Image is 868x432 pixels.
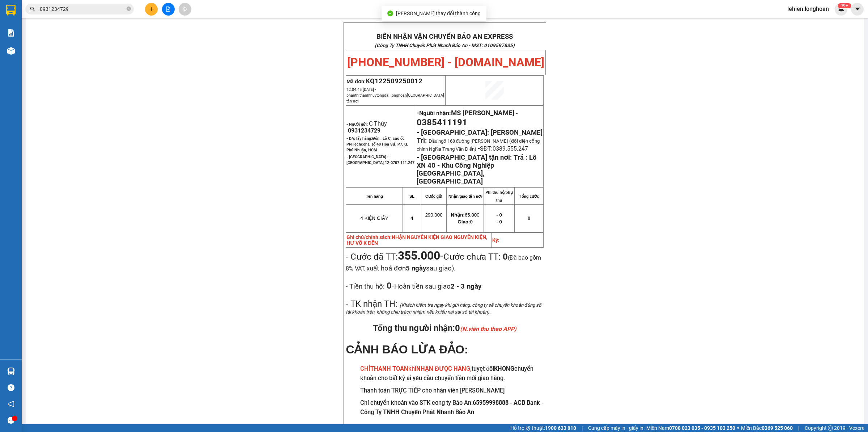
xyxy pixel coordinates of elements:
[370,365,408,372] strong: THANH TOÁN
[646,424,735,432] span: Miền Nam
[514,110,518,117] span: -
[410,215,413,221] span: 4
[8,384,14,391] span: question-circle
[387,11,393,16] span: check-circle
[798,424,799,432] span: |
[519,194,539,198] strong: Tổng cước
[360,399,544,416] strong: 65959998888 - ACB Bank - Công Ty TNHH Chuyển Phát Nhanh Bảo An
[370,264,455,272] span: uất hoá đơn sau giao).
[391,160,414,165] span: 0707.111.247
[417,129,542,144] span: - [GEOGRAPHIC_DATA]: [PERSON_NAME] Trì:
[346,136,408,152] strong: - D/c lấy hàng:
[480,145,493,152] span: SĐT:
[347,55,544,69] span: [PHONE_NUMBER] - [DOMAIN_NAME]
[40,5,125,13] input: Tìm tên, số ĐT hoặc mã đơn
[582,424,583,432] span: |
[425,212,442,218] span: 290.000
[360,365,472,372] span: CHỈ khi G,
[149,7,154,12] span: plus
[346,120,387,134] span: C Thủy -
[494,365,514,372] strong: KHÔNG
[496,212,502,218] span: - 0
[419,110,514,117] span: Người nhận:
[782,4,835,13] span: lehien.longhoan
[851,3,864,16] button: caret-down
[838,6,844,12] img: icon-new-feature
[30,7,35,12] span: search
[346,282,385,290] span: - Tiền thu hộ:
[346,299,397,309] span: - TK nhận TH:
[346,302,541,315] span: (Khách kiểm tra ngay khi gửi hàng, công ty sẽ chuyển khoản đúng số tài khoản trên, không chịu trá...
[346,155,414,165] span: - [GEOGRAPHIC_DATA] : [GEOGRAPHIC_DATA] 12-
[417,138,539,152] span: Đầu ngõ 168 đường [PERSON_NAME] (đối diện cổng chính Nghĩa Trang Văn Điển)
[762,425,793,431] strong: 0369 525 060
[417,109,514,117] strong: -
[361,215,388,221] span: 4 KIỆN GIẤY
[458,219,472,225] span: 0
[417,154,537,185] strong: Trả : Lô XN 40 - Khu Công Nghiệp [GEOGRAPHIC_DATA], [GEOGRAPHIC_DATA]
[8,417,14,424] span: message
[346,254,541,272] span: (Đã bao gồm 8% VAT, x
[8,400,14,407] span: notification
[460,326,516,332] em: (N.viên thu theo APP)
[451,212,465,218] strong: Nhận:
[737,427,739,429] span: ⚪️
[828,425,833,431] span: copyright
[7,29,15,37] img: solution-icon
[492,237,499,243] strong: Ký:
[458,219,470,225] strong: Giao:
[346,234,487,246] span: NHẬN NGUYÊN KIỆN GIAO NGUYÊN KIỆN, HƯ VỠ K ĐỀN
[346,252,541,273] span: Cước chưa TT:
[376,33,513,41] strong: BIÊN NHẬN VẬN CHUYỂN BẢO AN EXPRESS
[417,154,512,162] strong: - [GEOGRAPHIC_DATA] tận nơi:
[7,368,15,375] img: warehouse-icon
[385,281,481,291] span: -
[510,424,576,432] span: Hỗ trợ kỹ thuật:
[346,87,444,104] span: 12:04:45 [DATE] -
[394,282,481,290] span: Hoàn tiền sau giao
[166,7,171,12] span: file-add
[477,144,480,152] span: -
[346,234,487,246] strong: Ghi chú/chính sách:
[485,190,513,202] strong: Phí thu hộ/phụ thu
[346,343,468,356] span: CẢNH BÁO LỪA ĐẢO:
[348,127,380,134] span: 0931234729
[854,6,861,12] span: caret-down
[503,252,508,262] strong: 0
[162,3,175,16] button: file-add
[398,249,440,263] strong: 355.000
[385,281,392,291] strong: 0
[588,424,644,432] span: Cung cấp máy in - giấy in:
[425,194,442,198] strong: Cước gửi
[366,77,422,85] span: KQ122509250012
[741,424,793,432] span: Miền Bắc
[496,219,502,225] span: - 0
[346,252,443,262] span: - Cước đã TT:
[417,117,467,127] span: 0385411191
[127,7,131,11] span: close-circle
[346,136,408,152] span: Đón : Lô C, cao ốc PNTechcons, số 48 Hoa Sứ, P7, Q. Phú Nhuận, HCM
[838,3,851,8] sup: 655
[7,47,15,55] img: warehouse-icon
[669,425,735,431] strong: 0708 023 035 - 0935 103 250
[179,3,191,16] button: aim
[406,264,426,272] strong: 5 ngày
[375,43,515,48] strong: (Công Ty TNHH Chuyển Phát Nhanh Bảo An - MST: 0109597835)
[528,215,530,221] span: 0
[145,3,158,16] button: plus
[360,364,544,383] h3: tuyệt đối chuyển khoản cho bất kỳ ai yêu cầu chuyển tiền mới giao hàng.
[346,93,444,104] span: phanthithanhthuytongdai.longhoan
[493,145,528,152] span: 0389.555.247
[366,194,383,198] strong: Tên hàng
[346,122,368,127] strong: - Người gửi:
[409,194,414,198] strong: SL
[127,6,131,13] span: close-circle
[360,386,544,395] h3: Thanh toán TRỰC TIẾP cho nhân viên [PERSON_NAME]
[360,398,544,417] h3: Chỉ chuyển khoản vào STK công ty Bảo An:
[455,323,516,333] span: 0
[416,365,466,372] strong: NHẬN ĐƯỢC HÀN
[451,282,481,290] strong: 2 - 3
[396,11,481,16] span: [PERSON_NAME] thay đổi thành công
[448,194,482,198] strong: Nhận/giao tận nơi
[451,212,480,218] span: 65.000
